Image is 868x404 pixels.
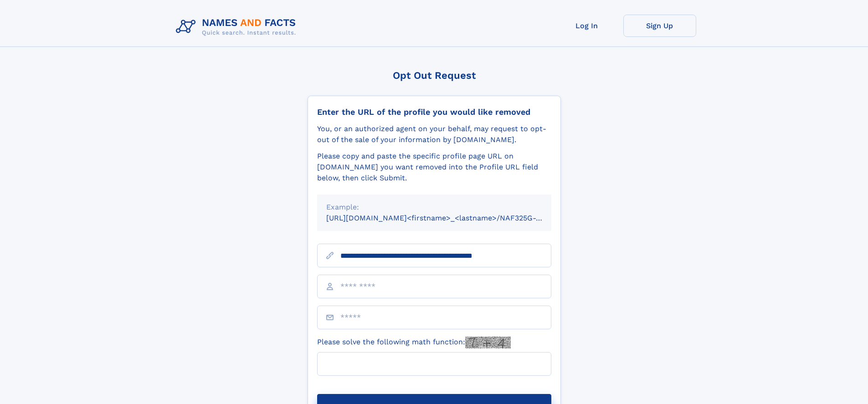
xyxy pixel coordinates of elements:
div: Please copy and paste the specific profile page URL on [DOMAIN_NAME] you want removed into the Pr... [317,151,551,184]
div: Enter the URL of the profile you would like removed [317,107,551,117]
div: Example: [326,202,542,213]
a: Log In [550,15,623,37]
img: Logo Names and Facts [172,15,303,39]
small: [URL][DOMAIN_NAME]<firstname>_<lastname>/NAF325G-xxxxxxxx [326,214,569,222]
div: Opt Out Request [308,70,561,81]
div: You, or an authorized agent on your behalf, may request to opt-out of the sale of your informatio... [317,123,551,145]
label: Please solve the following math function: [317,337,511,348]
a: Sign Up [623,15,696,37]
